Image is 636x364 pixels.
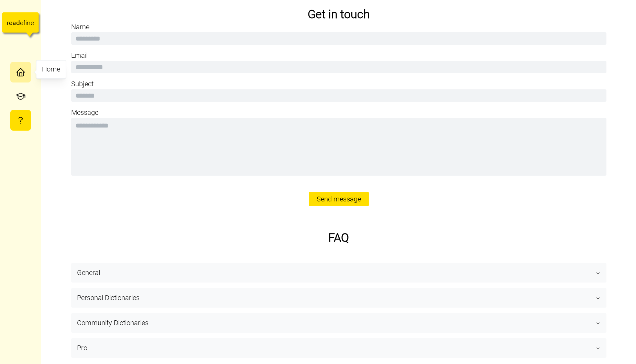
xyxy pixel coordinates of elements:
label: Subject [71,79,94,89]
tspan: d [16,19,20,27]
button: Pro [72,339,606,357]
span: Community Dictionaries [77,313,595,332]
label: Name [71,22,89,32]
div: Home [42,64,60,75]
h1: FAQ [71,230,606,245]
tspan: n [27,19,31,27]
a: readefine [2,5,39,43]
tspan: e [9,19,12,27]
span: Pro [77,339,595,357]
span: General [77,263,595,282]
button: Community Dictionaries [72,313,606,332]
h2: Get in touch [71,7,606,22]
tspan: i [25,19,27,27]
tspan: e [31,19,34,27]
tspan: e [20,19,23,27]
tspan: a [12,19,16,27]
label: Message [71,107,98,118]
tspan: r [7,19,9,27]
span: Personal Dictionaries [77,288,595,307]
label: Email [71,50,88,61]
button: Send message [309,192,369,206]
button: General [72,263,606,282]
span: Send message [317,192,361,206]
tspan: f [23,19,26,27]
button: Personal Dictionaries [72,288,606,307]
